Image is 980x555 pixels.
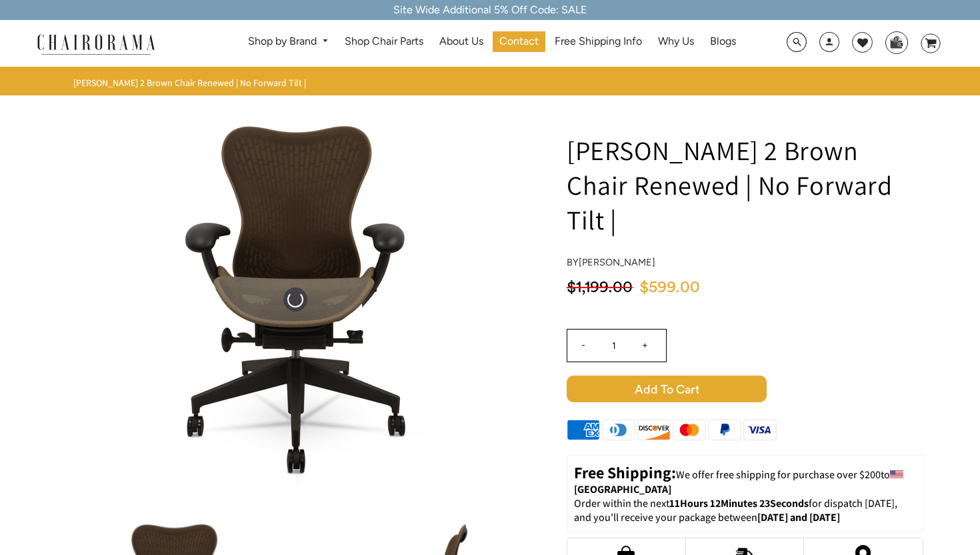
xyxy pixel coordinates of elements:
img: chairorama [29,32,163,55]
h4: by [567,257,923,268]
input: + [629,330,661,362]
strong: [DATE] and [DATE] [757,510,840,524]
strong: Free Shipping: [574,462,676,483]
a: Why Us [651,31,701,52]
button: Add to Cart [567,376,923,402]
span: Free Shipping Info [555,35,642,49]
p: to [574,462,916,497]
span: 11Hours 12Minutes 23Seconds [669,496,809,510]
span: We offer free shipping for purchase over $200 [676,468,881,482]
a: Shop Chair Parts [338,31,430,52]
span: Contact [499,35,539,49]
nav: DesktopNavigation [219,31,765,56]
h1: [PERSON_NAME] 2 Brown Chair Renewed | No Forward Tilt | [567,133,923,237]
span: $599.00 [639,280,700,296]
a: Contact [493,31,545,52]
a: Herman Miller Mirra 2 Brown Chair Renewed | No Forward Tilt | - chairorama [95,292,495,306]
span: $1,199.00 [567,280,633,296]
span: Why Us [658,35,694,49]
a: [PERSON_NAME] [579,256,655,268]
a: Shop by Brand [241,31,335,52]
span: Add to Cart [567,376,767,402]
a: About Us [433,31,490,52]
img: Herman Miller Mirra 2 Brown Chair Renewed | No Forward Tilt | - chairorama [95,99,495,500]
span: About Us [439,35,483,49]
a: Free Shipping Info [548,31,649,52]
strong: [GEOGRAPHIC_DATA] [574,482,671,496]
a: Blogs [703,31,743,52]
span: Blogs [710,35,736,49]
span: [PERSON_NAME] 2 Brown Chair Renewed | No Forward Tilt | [73,77,306,89]
span: Shop Chair Parts [345,35,423,49]
nav: breadcrumbs [73,77,311,89]
input: - [567,330,599,362]
img: WhatsApp_Image_2024-07-12_at_16.23.01.webp [886,32,907,52]
p: Order within the next for dispatch [DATE], and you'll receive your package between [574,497,916,525]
